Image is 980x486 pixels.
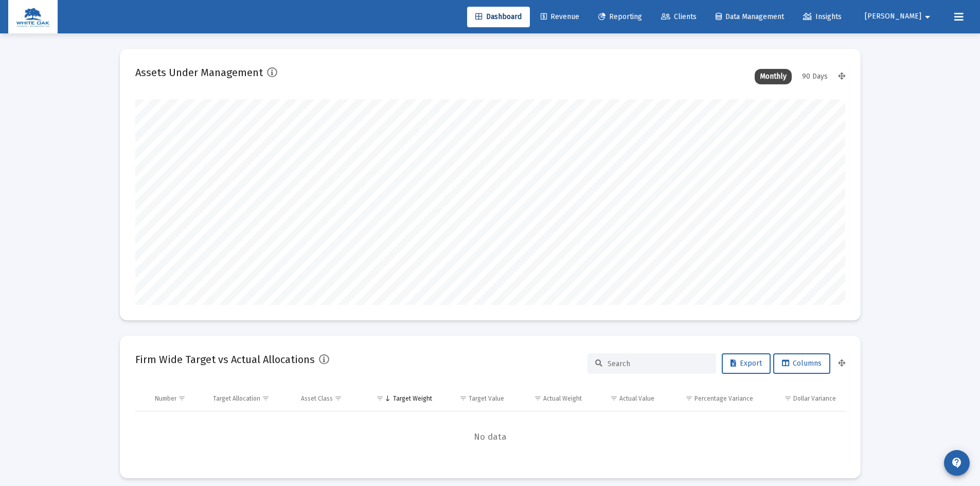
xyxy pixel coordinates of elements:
span: Insights [803,12,842,21]
td: Column Dollar Variance [760,386,845,411]
mat-icon: arrow_drop_down [921,7,934,27]
span: Columns [782,359,822,368]
button: [PERSON_NAME] [852,6,946,27]
td: Column Percentage Variance [662,386,760,411]
div: Monthly [755,69,792,84]
span: Show filter options for column 'Number' [178,394,186,402]
button: Export [722,353,771,374]
span: Show filter options for column 'Target Allocation' [262,394,270,402]
a: Revenue [532,7,587,27]
mat-icon: contact_support [951,457,963,469]
a: Clients [653,7,705,27]
td: Column Asset Class [294,386,362,411]
span: Show filter options for column 'Target Value' [459,394,467,402]
span: Export [730,359,762,368]
span: Show filter options for column 'Actual Value' [610,394,618,402]
a: Reporting [590,7,650,27]
div: Asset Class [301,394,333,403]
div: Number [155,394,176,403]
td: Column Target Allocation [206,386,294,411]
span: Reporting [598,12,642,21]
div: Actual Value [619,394,654,403]
div: Target Allocation [213,394,260,403]
span: Clients [661,12,697,21]
span: Show filter options for column 'Asset Class' [334,394,342,402]
td: Column Target Weight [362,386,439,411]
h2: Assets Under Management [135,64,263,81]
td: Column Actual Value [589,386,662,411]
td: Column Number [148,386,206,411]
div: Target Weight [393,394,432,403]
div: Actual Weight [543,394,582,403]
span: No data [135,431,845,443]
div: Percentage Variance [694,394,753,403]
span: Show filter options for column 'Percentage Variance' [685,394,693,402]
td: Column Target Value [439,386,512,411]
div: Data grid [135,386,845,463]
span: Show filter options for column 'Dollar Variance' [784,394,792,402]
div: Dollar Variance [793,394,836,403]
div: Target Value [469,394,504,403]
span: Revenue [541,12,579,21]
img: Dashboard [16,7,50,27]
span: Dashboard [475,12,522,21]
input: Search [608,359,708,368]
span: Show filter options for column 'Actual Weight' [534,394,542,402]
span: Show filter options for column 'Target Weight' [376,394,384,402]
a: Insights [795,7,850,27]
a: Dashboard [467,7,530,27]
button: Columns [773,353,830,374]
a: Data Management [707,7,792,27]
div: 90 Days [797,69,833,84]
td: Column Actual Weight [511,386,589,411]
span: Data Management [716,12,784,21]
h2: Firm Wide Target vs Actual Allocations [135,351,315,368]
span: [PERSON_NAME] [865,12,921,21]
